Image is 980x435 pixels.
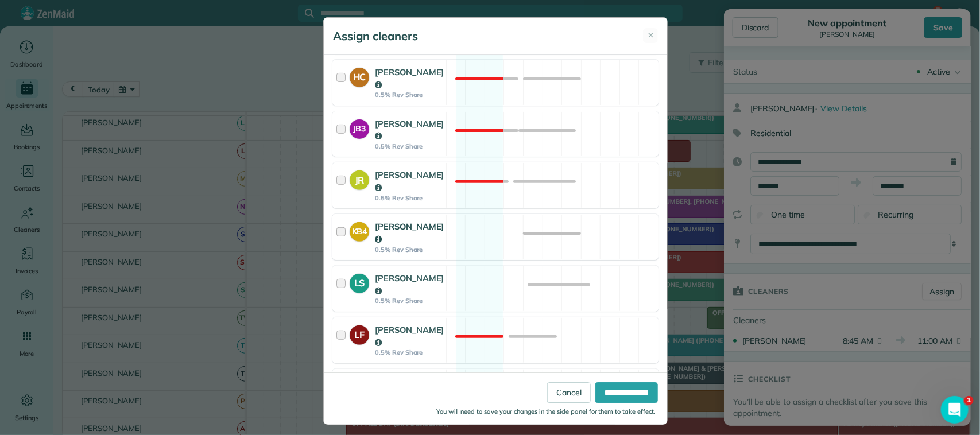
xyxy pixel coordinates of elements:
strong: [PERSON_NAME] [375,169,444,193]
strong: [PERSON_NAME] [375,324,444,348]
span: 1 [964,396,974,405]
iframe: Intercom live chat [941,396,969,424]
strong: [PERSON_NAME] [375,273,444,296]
strong: KB4 [350,222,369,238]
strong: 0.5% Rev Share [375,194,444,202]
a: Cancel [547,382,591,403]
small: You will need to save your changes in the side panel for them to take effect. [436,407,656,415]
strong: 0.5% Rev Share [375,246,444,254]
span: ✕ [648,30,654,41]
strong: [PERSON_NAME] [375,221,444,244]
strong: 0.5% Rev Share [375,91,444,99]
strong: 0.5% Rev Share [375,348,444,356]
strong: LS [350,274,369,290]
strong: HC [350,68,369,84]
strong: LF [350,325,369,342]
h5: Assign cleaners [333,28,418,44]
strong: 0.5% Rev Share [375,297,444,305]
strong: [PERSON_NAME] [375,67,444,90]
strong: 0.5% Rev Share [375,142,444,150]
strong: [PERSON_NAME] [375,118,444,142]
strong: JB3 [350,119,369,135]
strong: JR [350,170,369,187]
